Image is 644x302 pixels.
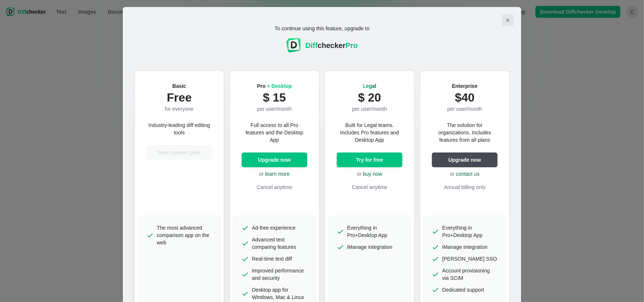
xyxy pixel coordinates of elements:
[363,171,382,177] a: buy now
[337,152,402,167] button: Try for free
[252,255,292,262] span: Real-time text diff
[347,224,402,239] span: Everything in Pro+Desktop App
[242,121,307,144] p: Full access to all Pro features and the Desktop App
[165,105,194,113] p: for everyone
[337,183,402,191] p: Cancel anytime
[363,83,377,89] span: Legal
[146,121,212,136] p: Industry-leading diff editing tools
[265,171,290,177] a: learn more
[442,243,488,251] span: iManage integration
[286,38,301,53] img: Diffchecker logo
[305,41,318,49] span: Diff
[257,156,292,164] span: Upgrade now
[502,14,514,26] button: Close modal
[447,156,483,164] span: Upgrade now
[442,224,498,239] span: Everything in Pro+Desktop App
[242,152,307,167] a: Upgrade now
[156,149,202,156] span: Your current plan
[432,152,498,167] a: Upgrade now
[157,224,212,246] span: The most advanced comparison app on the web
[347,243,392,251] span: iManage integration
[146,145,212,160] button: Your current plan
[305,40,358,51] div: checker
[442,267,498,282] span: Account provisioning via SCIM
[257,82,292,90] h2: Pro
[346,41,358,49] span: Pro
[252,286,307,301] span: Desktop app for Windows, Mac & Linux
[337,121,402,144] p: Built for Legal teams. Includes Pro features and Desktop App
[447,82,482,90] h2: Enterprise
[165,82,194,90] h2: Basic
[442,286,484,294] span: Dedicated support
[267,83,292,89] span: + Desktop
[252,267,307,282] span: Improved performance and security
[447,105,482,113] p: per user/month
[352,90,387,105] p: $ 20
[432,183,498,191] p: Annual billing only
[447,90,482,105] p: $40
[275,25,370,32] p: To continue using this feature, upgrade to
[337,170,402,178] p: or
[432,170,498,178] p: or
[354,156,384,164] span: Try for free
[242,183,307,191] p: Cancel anytime
[257,90,292,105] p: $ 15
[352,105,387,113] p: per user/month
[432,121,498,144] p: The solution for organizations. Includes features from all plans
[165,90,194,105] p: Free
[242,170,307,178] p: or
[456,171,479,177] a: contact us
[257,105,292,113] p: per user/month
[252,224,295,231] span: Ad-free experience
[442,255,497,262] span: [PERSON_NAME] SSO
[252,236,307,251] span: Advanced text comparing features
